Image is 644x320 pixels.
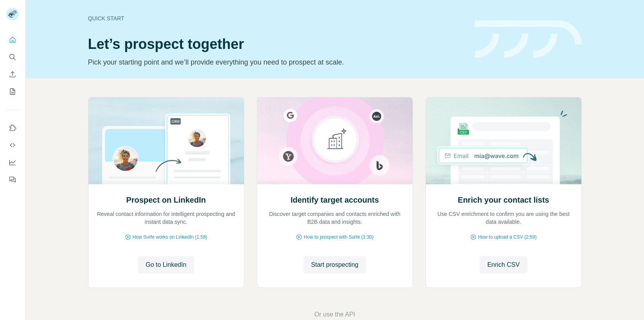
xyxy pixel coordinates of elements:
[6,67,19,81] button: Enrich CSV
[96,210,236,226] p: Reveal contact information for intelligent prospecting and instant data sync.
[88,14,465,22] div: Quick start
[88,97,244,184] img: Prospect on LinkedIn
[6,138,19,152] button: Use Surfe API
[138,256,194,273] button: Go to LinkedIn
[6,121,19,135] button: Use Surfe on LinkedIn
[311,260,359,270] span: Start prospecting
[458,194,549,205] h2: Enrich your contact lists
[314,310,355,319] button: Or use the API
[133,234,207,241] span: How Surfe works on LinkedIn (1:58)
[303,256,366,273] button: Start prospecting
[88,36,465,52] h1: Let’s prospect together
[426,97,582,184] img: Enrich your contact lists
[6,33,19,47] button: Quick start
[487,260,520,270] span: Enrich CSV
[146,260,186,270] span: Go to LinkedIn
[480,256,528,273] button: Enrich CSV
[290,194,379,205] h2: Identify target accounts
[304,234,373,241] span: How to prospect with Surfe (1:30)
[6,50,19,64] button: Search
[6,173,19,187] button: Feedback
[434,210,574,226] p: Use CSV enrichment to confirm you are using the best data available.
[478,234,536,241] span: How to upload a CSV (2:59)
[6,155,19,169] button: Dashboard
[257,97,413,184] img: Identify target accounts
[265,210,405,226] p: Discover target companies and contacts enriched with B2B data and insights.
[88,57,465,68] p: Pick your starting point and we’ll provide everything you need to prospect at scale.
[475,20,582,58] img: banner
[6,84,19,99] button: My lists
[126,194,206,205] h2: Prospect on LinkedIn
